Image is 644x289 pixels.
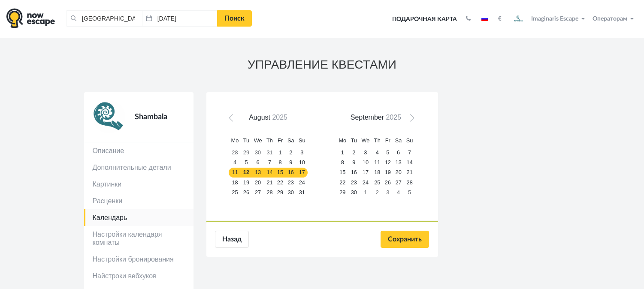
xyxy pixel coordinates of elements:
a: 21 [264,178,275,187]
span: Monday [231,137,239,144]
span: September [351,114,384,121]
a: 31 [264,148,275,158]
a: 5 [404,187,415,197]
a: Описание [84,142,194,159]
a: 3 [383,187,393,197]
a: Next [404,114,417,126]
a: Найстроки вебхуков [84,268,194,284]
a: 10 [359,158,372,168]
a: 16 [348,168,359,178]
a: 11 [372,158,383,168]
span: 2025 [272,114,287,121]
a: 1 [275,148,285,158]
img: logo [6,8,55,28]
a: Назад [215,231,249,248]
a: 18 [229,178,241,187]
a: 22 [275,178,285,187]
a: 9 [348,158,359,168]
a: 30 [348,187,359,197]
span: Prev [230,116,237,123]
button: Imaginaris Escape [508,10,589,27]
a: 15 [336,168,348,178]
a: Настройки бронирования [84,251,194,268]
a: 11 [229,168,241,178]
a: 30 [251,148,264,158]
a: 23 [348,178,359,187]
a: 21 [404,168,415,178]
a: 15 [275,168,285,178]
a: Prev [227,114,240,126]
a: 4 [372,148,383,158]
a: 28 [404,178,415,187]
span: Thursday [266,137,273,144]
a: 26 [241,187,252,197]
a: 29 [275,187,285,197]
span: Monday [339,137,346,144]
span: Операторам [593,16,627,22]
a: 29 [241,148,252,158]
span: Next [407,116,414,123]
a: 20 [251,178,264,187]
a: 7 [264,158,275,168]
span: Wednesday [254,137,262,144]
a: 4 [393,187,404,197]
a: 19 [241,178,252,187]
span: Saturday [395,137,402,144]
a: 7 [404,148,415,158]
a: 24 [359,178,372,187]
a: 27 [251,187,264,197]
span: Tuesday [243,137,249,144]
a: 26 [383,178,393,187]
a: 8 [336,158,348,168]
a: 5 [383,148,393,158]
a: Картинки [84,176,194,193]
a: 3 [359,148,372,158]
a: Календарь [84,209,194,226]
span: Sunday [406,137,413,144]
span: Imaginaris Escape [531,14,578,22]
a: 2 [285,148,296,158]
span: 2025 [386,114,401,121]
h3: УПРАВЛЕНИЕ КВЕСТАМИ [84,58,560,72]
a: Настройки календаря комнаты [84,226,194,251]
a: 4 [229,158,241,168]
input: Сохранить [381,231,429,248]
a: 10 [296,158,308,168]
span: Friday [385,137,390,144]
a: 16 [285,168,296,178]
input: Дата [142,10,218,27]
a: 25 [372,178,383,187]
a: 9 [285,158,296,168]
a: 29 [336,187,348,197]
a: 13 [393,158,404,168]
a: 31 [296,187,308,197]
a: 19 [383,168,393,178]
a: 12 [241,168,252,178]
a: 20 [393,168,404,178]
span: Tuesday [351,137,357,144]
span: Saturday [287,137,294,144]
button: € [494,15,506,23]
a: 17 [359,168,372,178]
span: August [249,114,270,121]
a: 27 [393,178,404,187]
a: 2 [372,187,383,197]
a: 2 [348,148,359,158]
a: 17 [296,168,308,178]
div: Shambala [125,101,185,133]
strong: € [498,16,502,22]
a: 22 [336,178,348,187]
a: 30 [285,187,296,197]
a: 14 [404,158,415,168]
a: 23 [285,178,296,187]
a: 8 [275,158,285,168]
a: 6 [393,148,404,158]
a: 1 [336,148,348,158]
span: Wednesday [361,137,369,144]
img: ru.jpg [481,17,488,21]
span: Sunday [299,137,305,144]
a: Расценки [84,193,194,209]
button: Операторам [590,15,638,23]
a: 18 [372,168,383,178]
a: 13 [251,168,264,178]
